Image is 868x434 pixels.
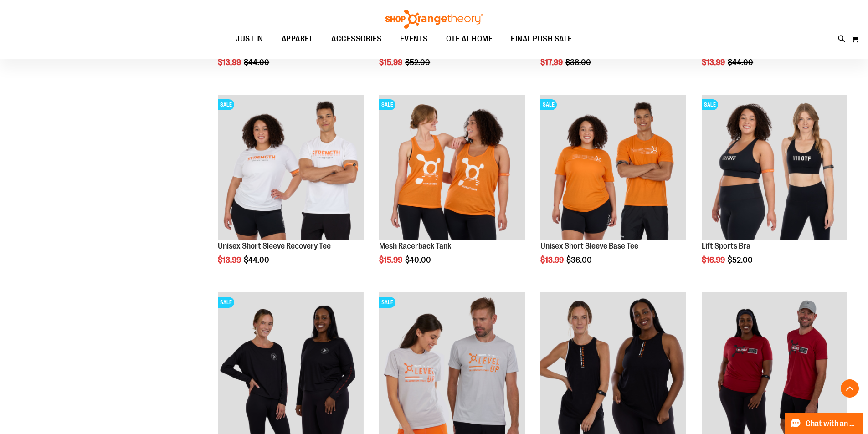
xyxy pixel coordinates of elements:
[272,29,323,50] a: APPAREL
[379,95,525,242] a: Product image for Mesh Racerback TankSALE
[702,241,750,250] a: Lift Sports Bra
[244,255,271,265] span: $44.00
[331,29,382,49] span: ACCESSORIES
[218,95,364,242] a: Product image for Unisex Short Sleeve Recovery TeeSALE
[540,255,565,265] span: $13.99
[218,241,331,250] a: Unisex Short Sleeve Recovery Tee
[226,29,272,50] a: JUST IN
[702,58,726,67] span: $13.99
[213,90,368,288] div: product
[702,255,726,265] span: $16.99
[702,95,847,240] img: Main view of 2024 October Lift Sports Bra
[375,90,529,288] div: product
[218,297,234,308] span: SALE
[536,90,691,288] div: product
[540,58,564,67] span: $17.99
[379,241,451,250] a: Mesh Racerback Tank
[391,29,437,50] a: EVENTS
[282,29,313,49] span: APPAREL
[566,255,593,265] span: $36.00
[702,99,718,110] span: SALE
[400,29,428,49] span: EVENTS
[702,95,847,242] a: Main view of 2024 October Lift Sports BraSALE
[565,58,592,67] span: $38.00
[384,10,484,29] img: Shop Orangetheory
[405,58,431,67] span: $52.00
[218,255,242,265] span: $13.99
[405,255,432,265] span: $40.00
[841,379,859,398] button: Back To Top
[540,95,686,242] a: Product image for Unisex Short Sleeve Base TeeSALE
[728,255,754,265] span: $52.00
[806,419,857,428] span: Chat with an Expert
[511,29,572,49] span: FINAL PUSH SALE
[437,29,502,50] a: OTF AT HOME
[218,95,364,240] img: Product image for Unisex Short Sleeve Recovery Tee
[446,29,493,49] span: OTF AT HOME
[379,58,404,67] span: $15.99
[218,58,242,67] span: $13.99
[379,255,404,265] span: $15.99
[379,297,395,308] span: SALE
[218,99,234,110] span: SALE
[540,241,638,250] a: Unisex Short Sleeve Base Tee
[540,95,686,240] img: Product image for Unisex Short Sleeve Base Tee
[502,29,581,49] a: FINAL PUSH SALE
[785,413,863,434] button: Chat with an Expert
[322,29,391,50] a: ACCESSORIES
[728,58,755,67] span: $44.00
[244,58,271,67] span: $44.00
[379,99,395,110] span: SALE
[540,99,557,110] span: SALE
[697,90,852,288] div: product
[236,29,263,49] span: JUST IN
[379,95,525,240] img: Product image for Mesh Racerback Tank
